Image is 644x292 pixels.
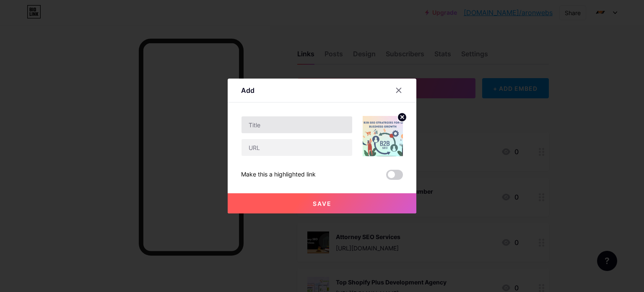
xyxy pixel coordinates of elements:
input: URL [241,139,352,156]
div: Add [241,85,254,95]
input: Title [241,116,352,133]
img: link_thumbnail [363,116,403,156]
div: Make this a highlighted link [241,170,316,180]
button: Save [228,193,416,213]
span: Save [313,200,332,207]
